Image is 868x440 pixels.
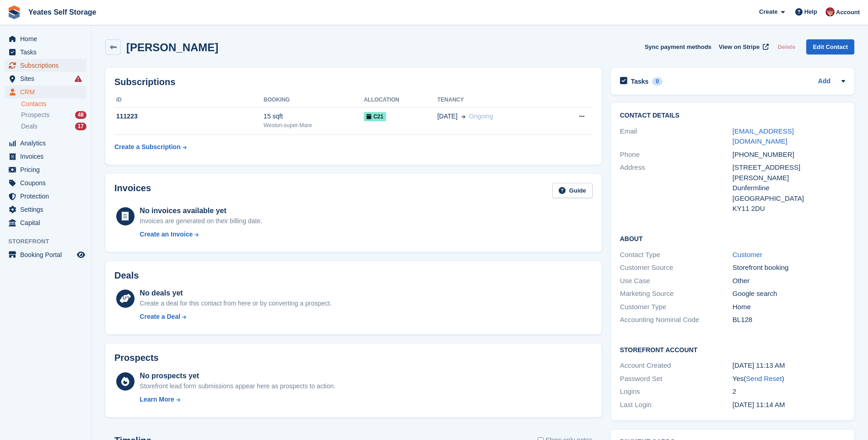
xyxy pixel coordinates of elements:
span: Subscriptions [20,59,75,72]
h2: About [620,234,845,243]
div: [DATE] 11:13 AM [733,360,845,371]
a: Create a Subscription [114,139,187,156]
div: Customer Source [620,263,733,273]
div: Create a Subscription [114,142,181,152]
a: Edit Contact [806,39,854,54]
a: menu [5,248,86,261]
th: Booking [264,93,364,107]
div: 0 [652,77,663,86]
div: Storefront booking [733,263,845,273]
a: Add [818,76,830,87]
a: menu [5,203,86,216]
a: menu [5,137,86,150]
span: Capital [20,216,75,229]
h2: Subscriptions [114,77,593,87]
div: No invoices available yet [140,205,262,216]
time: 2025-09-30 10:14:53 UTC [733,401,785,408]
span: Prospects [21,111,49,119]
a: menu [5,46,86,59]
div: Other [733,276,845,286]
a: Guide [552,183,593,198]
div: Address [620,162,733,214]
div: [GEOGRAPHIC_DATA] [733,193,845,204]
div: No deals yet [140,288,331,299]
div: 2 [733,386,845,397]
h2: Contact Details [620,112,845,119]
a: menu [5,59,86,72]
div: 17 [75,123,86,130]
div: [STREET_ADDRESS][PERSON_NAME] [733,162,845,183]
h2: Storefront Account [620,345,845,354]
h2: Deals [114,270,139,281]
div: [PHONE_NUMBER] [733,150,845,160]
span: Booking Portal [20,248,75,261]
a: View on Stripe [715,39,771,54]
a: Send Reset [746,375,782,382]
div: Logins [620,386,733,397]
th: Tenancy [437,93,553,107]
span: Coupons [20,177,75,189]
div: Phone [620,150,733,160]
span: C21 [364,112,386,121]
div: Weston-super-Mare [264,121,364,129]
th: Allocation [364,93,437,107]
div: Contact Type [620,250,733,260]
div: Google search [733,289,845,299]
a: Learn More [140,395,335,404]
a: menu [5,150,86,163]
span: Create [759,7,777,16]
div: Yes [733,374,845,384]
div: 48 [75,111,86,119]
div: Account Created [620,360,733,371]
span: Sites [20,72,75,85]
a: Create an Invoice [140,230,262,239]
div: Email [620,126,733,147]
a: menu [5,177,86,189]
span: Account [836,8,860,17]
h2: Invoices [114,183,151,198]
div: Storefront lead form submissions appear here as prospects to action. [140,381,335,391]
div: Home [733,302,845,312]
div: Create a deal for this contact from here or by converting a prospect. [140,299,331,308]
a: Contacts [21,100,86,108]
button: Delete [774,39,799,54]
span: Pricing [20,163,75,176]
span: Protection [20,190,75,203]
div: Password Set [620,374,733,384]
span: Analytics [20,137,75,150]
span: ( ) [744,375,784,382]
img: stora-icon-8386f47178a22dfd0bd8f6a31ec36ba5ce8667c1dd55bd0f319d3a0aa187defe.svg [7,5,21,19]
span: Settings [20,203,75,216]
span: Help [804,7,817,16]
h2: Prospects [114,353,159,363]
span: Home [20,32,75,45]
span: View on Stripe [719,43,760,52]
a: menu [5,190,86,203]
span: [DATE] [437,112,458,121]
div: Create an Invoice [140,230,193,239]
img: Wendie Tanner [825,7,835,16]
h2: [PERSON_NAME] [126,41,218,54]
span: Ongoing [469,113,493,120]
span: Tasks [20,46,75,59]
div: Learn More [140,395,174,404]
a: Customer [733,251,762,258]
a: menu [5,72,86,85]
a: menu [5,163,86,176]
span: Deals [21,122,38,131]
div: Customer Type [620,302,733,312]
a: Prospects 48 [21,110,86,120]
i: Smart entry sync failures have occurred [75,75,82,82]
h2: Tasks [631,77,649,86]
a: menu [5,216,86,229]
a: [EMAIL_ADDRESS][DOMAIN_NAME] [733,127,794,145]
div: Accounting Nominal Code [620,315,733,325]
div: 111223 [114,112,264,121]
div: 15 sqft [264,112,364,121]
div: Last Login [620,400,733,410]
div: KY11 2DU [733,204,845,214]
a: Create a Deal [140,312,331,322]
a: menu [5,86,86,98]
button: Sync payment methods [645,39,712,54]
div: Dunfermline [733,183,845,193]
